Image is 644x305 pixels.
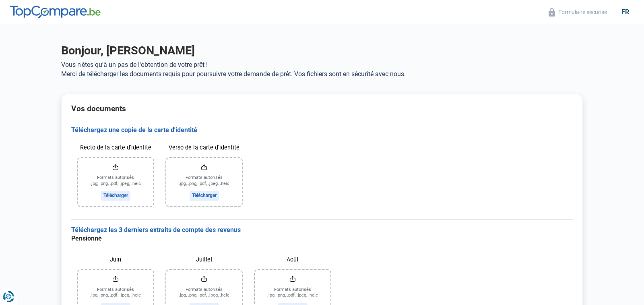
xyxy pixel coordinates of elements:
label: Août [255,253,330,267]
h2: Vos documents [71,104,573,113]
label: Verso de la carte d'identité [166,141,242,155]
img: TopCompare.be [10,6,101,19]
div: fr [617,8,634,16]
label: Juin [78,253,153,267]
div: Pensionné [71,234,337,243]
label: Juillet [166,253,242,267]
button: Formulaire sécurisé [546,8,609,17]
p: Vous n'êtes qu'à un pas de l'obtention de votre prêt ! [61,61,583,68]
h1: Bonjour, [PERSON_NAME] [61,44,583,58]
h3: Téléchargez une copie de la carte d'identité [71,126,573,135]
p: Merci de télécharger les documents requis pour poursuivre votre demande de prêt. Vos fichiers son... [61,70,583,78]
h3: Téléchargez les 3 derniers extraits de compte des revenus [71,226,573,234]
label: Recto de la carte d'identité [78,141,153,155]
